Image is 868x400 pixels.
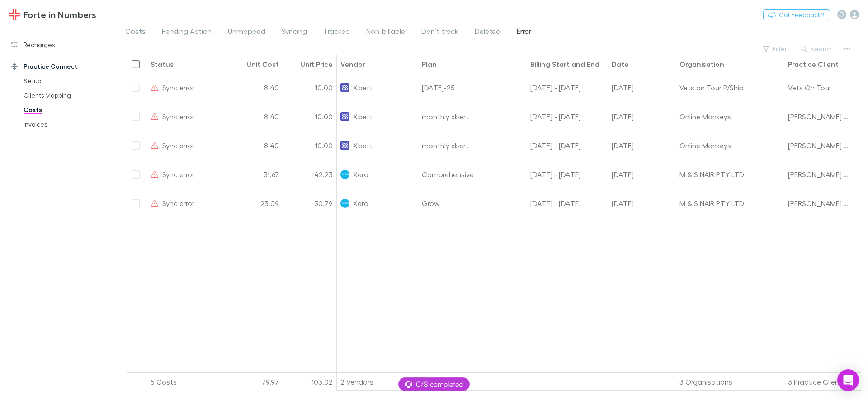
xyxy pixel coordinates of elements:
button: Filter [758,43,793,54]
span: Unmapped [228,27,265,38]
div: 10.00 [283,102,337,131]
span: Tracked [323,27,350,38]
span: Sync error [162,141,194,150]
button: Search [796,43,837,54]
div: Plan [422,60,437,69]
div: 8.40 [228,131,283,160]
div: Online Monkeys [679,102,781,131]
a: Forte in Numbers [4,4,102,25]
div: Unit Cost [246,60,279,69]
span: Non-billable [366,27,405,38]
div: Billing Start and End [530,60,599,69]
div: M & S NAIR PTY LTD [679,160,781,188]
img: Forte in Numbers's Logo [9,9,20,20]
div: monthly xbert [418,131,527,160]
span: Xero [353,189,368,217]
div: Practice Client [788,60,839,69]
div: 01 May - 31 May 25 [527,102,608,131]
div: 20 Jun - 20 Jul 25 [527,73,608,102]
div: 10.00 [283,73,337,102]
div: 10.00 [283,131,337,160]
span: Xero [353,160,368,188]
div: Comprehensive [418,160,527,189]
div: 2 Vendors [337,373,418,391]
div: 5 Costs [147,373,228,391]
span: Syncing [282,27,307,38]
a: Clients Mapping [14,88,122,103]
span: Error [517,27,531,38]
div: 79.97 [228,373,283,391]
div: [DATE]-25 [418,73,527,102]
div: Grow [418,189,527,218]
a: Costs [14,103,122,117]
span: Don’t track [421,27,458,38]
div: Vets On Tour [788,73,831,102]
span: Xbert [353,73,373,102]
div: Vets on Tour P/Ship [679,73,781,102]
div: 3 Organisations [676,373,784,391]
div: M & S NAIR PTY LTD [679,189,781,217]
div: 01 May - 31 May 25 [527,131,608,160]
div: [PERSON_NAME] And Co Pty Ltd [788,160,850,188]
div: 23.09 [228,189,283,218]
div: 30.79 [283,189,337,218]
div: [PERSON_NAME] And Co Pty Ltd [788,189,850,217]
div: 11 May - 26 May 25 [527,160,608,189]
div: 8.40 [228,102,283,131]
img: Xero's Logo [340,199,349,208]
div: 8.40 [228,73,283,102]
button: Got Feedback? [763,9,830,20]
div: 4 Plans [418,373,527,391]
span: Deleted [475,27,500,38]
a: Setup [14,74,122,88]
div: [PERSON_NAME] - Online Monkeys [788,102,850,131]
div: [PERSON_NAME] - Online Monkeys [788,131,850,160]
div: 30 Apr 2025 [608,102,676,131]
div: 19 Jun 2025 [608,73,676,102]
span: Sync error [162,83,194,92]
div: Organisation [679,60,724,69]
div: 31.67 [228,160,283,189]
div: Date [612,60,629,69]
div: 42.23 [283,160,337,189]
span: Sync error [162,112,194,121]
span: Costs [125,27,146,38]
span: Xbert [353,131,373,160]
span: Pending Action [162,27,212,38]
a: Practice Connect [2,59,122,74]
div: Vendor [340,60,365,69]
div: Online Monkeys [679,131,781,160]
span: Sync error [162,170,194,179]
div: monthly xbert [418,102,527,131]
div: Status [151,60,174,69]
div: 103.02 [283,373,337,391]
span: Xbert [353,102,373,131]
img: Xero's Logo [340,170,349,179]
div: 11 Jun 2025 [608,160,676,189]
div: 11 Jun 2025 [608,189,676,218]
img: Xbert's Logo [340,112,349,121]
img: Xbert's Logo [340,141,349,150]
div: Unit Price [300,60,333,69]
span: Sync error [162,199,194,207]
a: Invoices [14,117,122,132]
div: 30 May 2025 [608,131,676,160]
div: Open Intercom Messenger [837,369,859,391]
a: Recharges [2,38,122,52]
div: 27 May - 10 Jun 25 [527,189,608,218]
h3: Forte in Numbers [24,9,96,20]
img: Xbert's Logo [340,83,349,92]
div: 3 Practice Clients [784,373,866,391]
